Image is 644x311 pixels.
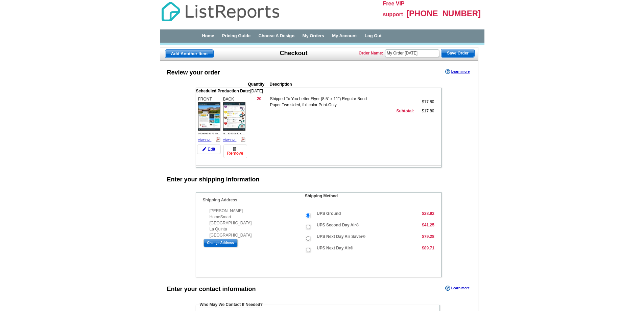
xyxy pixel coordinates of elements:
[198,102,220,131] img: small-thumb.jpg
[422,223,434,227] strong: $41.25
[397,109,414,113] strong: Subtotal:
[223,102,245,131] img: small-thumb.jpg
[257,96,261,101] strong: 20
[215,137,220,142] img: pdf_logo.png
[317,234,365,240] label: UPS Next Day Air Saver®
[280,50,307,57] h1: Checkout
[414,108,434,114] td: $17.80
[270,81,393,87] th: Description
[365,33,382,38] a: Log Out
[198,138,212,141] a: View PDF
[406,9,481,18] span: [PHONE_NUMBER]
[165,49,214,58] a: Add Another Item
[441,49,475,58] button: Save Order
[359,51,383,55] strong: Order Name:
[197,95,221,144] div: FRONT
[270,96,374,108] td: Shipped To You Letter Flyer (8.5" x 11") Regular Bond Paper Two sided, full color Print-Only
[165,50,214,58] span: Add Another Item
[304,193,338,199] legend: Shipping Method
[317,245,353,251] label: UPS Next Day Air®
[332,33,357,38] a: My Account
[414,96,434,108] td: $17.80
[317,222,359,228] label: UPS Second Day Air®
[167,175,260,184] div: Enter your shipping information
[222,95,246,144] div: BACK
[248,81,270,87] th: Quantity
[303,33,324,38] a: My Orders
[204,239,238,247] input: Change Address
[223,138,237,141] a: View PDF
[259,33,295,38] a: Choose A Design
[317,211,341,217] label: UPS Ground
[233,147,237,151] img: trashcan-icon.gif
[196,88,441,94] td: [DATE]
[240,137,245,142] img: pdf_logo.png
[383,1,405,17] span: Free VIP support
[203,208,300,238] div: [PERSON_NAME] HomeSmart [GEOGRAPHIC_DATA] La Quinta [GEOGRAPHIC_DATA]
[223,132,245,135] span: f91f32416a42a1...
[167,68,220,77] div: Review your order
[197,145,221,154] a: Edit
[198,132,221,135] span: 642e6e39673f8e...
[202,33,214,38] a: Home
[222,33,251,38] a: Pricing Guide
[223,145,247,158] a: Remove
[196,89,251,93] span: Scheduled Production Date:
[202,147,206,151] img: pencil-icon.gif
[422,234,434,239] strong: $79.28
[441,49,474,57] span: Save Order
[167,285,256,294] div: Enter your contact information
[199,302,263,308] legend: Who May We Contact If Needed?
[422,246,434,250] strong: $89.71
[445,69,470,74] a: Learn more
[445,286,470,291] a: Learn more
[203,198,300,202] h4: Shipping Address
[422,211,434,216] strong: $28.92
